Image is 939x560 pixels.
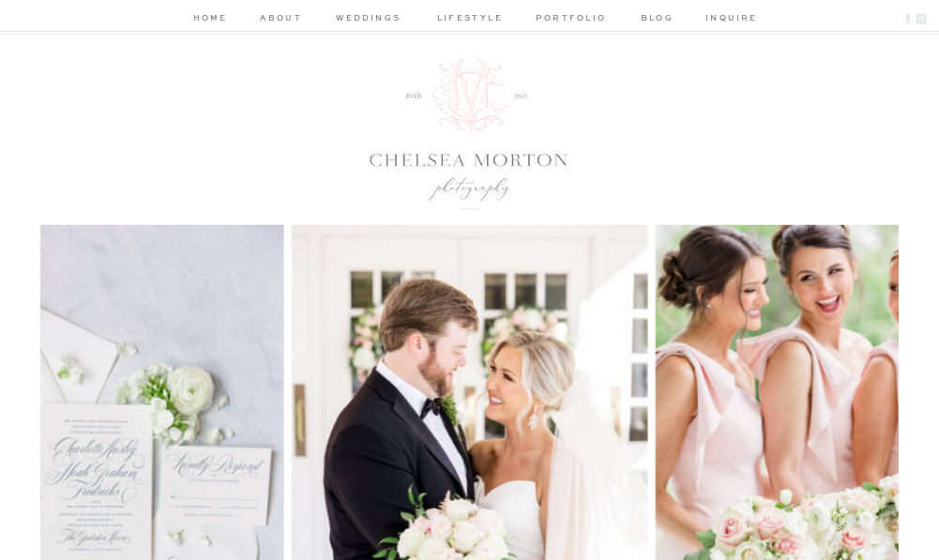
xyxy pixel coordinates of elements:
[432,11,507,28] a: lifestyle
[534,11,608,28] a: portfolio
[189,11,231,28] a: home
[705,11,750,28] a: inquire
[635,11,680,28] a: blog
[331,11,405,28] a: weddings
[257,11,304,28] a: about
